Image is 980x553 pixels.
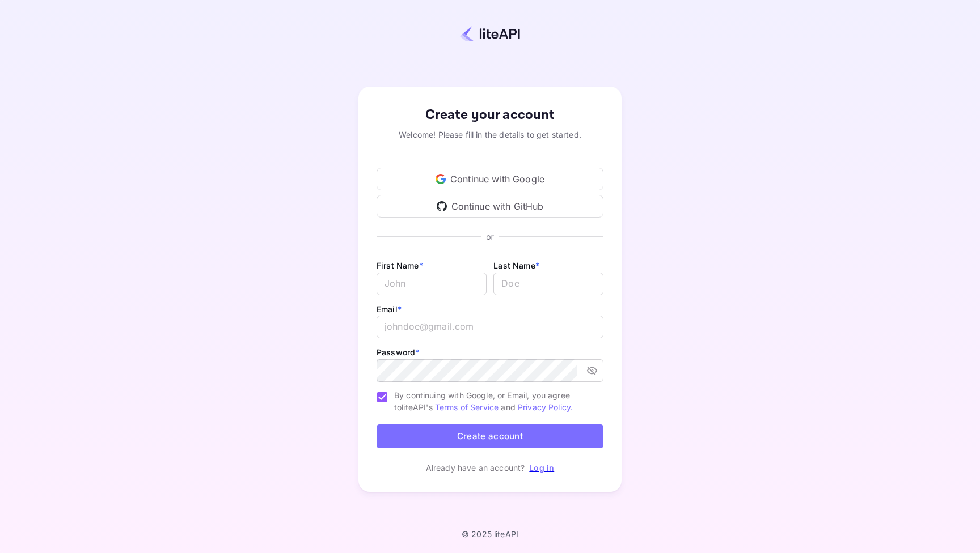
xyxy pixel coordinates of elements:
[435,402,499,412] a: Terms of Service
[529,463,554,473] a: Log in
[582,360,602,381] button: toggle password visibility
[518,402,573,412] a: Privacy Policy.
[377,168,603,190] div: Continue with Google
[377,273,487,295] input: John
[377,129,603,141] div: Welcome! Please fill in the details to get started.
[460,25,520,42] img: liteapi
[377,195,603,218] div: Continue with GitHub
[462,529,518,539] p: © 2025 liteAPI
[394,389,594,413] span: By continuing with Google, or Email, you agree to liteAPI's and
[377,424,603,449] button: Create account
[377,316,603,338] input: johndoe@gmail.com
[377,347,419,357] label: Password
[493,273,603,295] input: Doe
[377,105,603,125] div: Create your account
[493,261,539,270] label: Last Name
[426,462,525,474] p: Already have an account?
[377,261,423,270] label: First Name
[377,304,402,314] label: Email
